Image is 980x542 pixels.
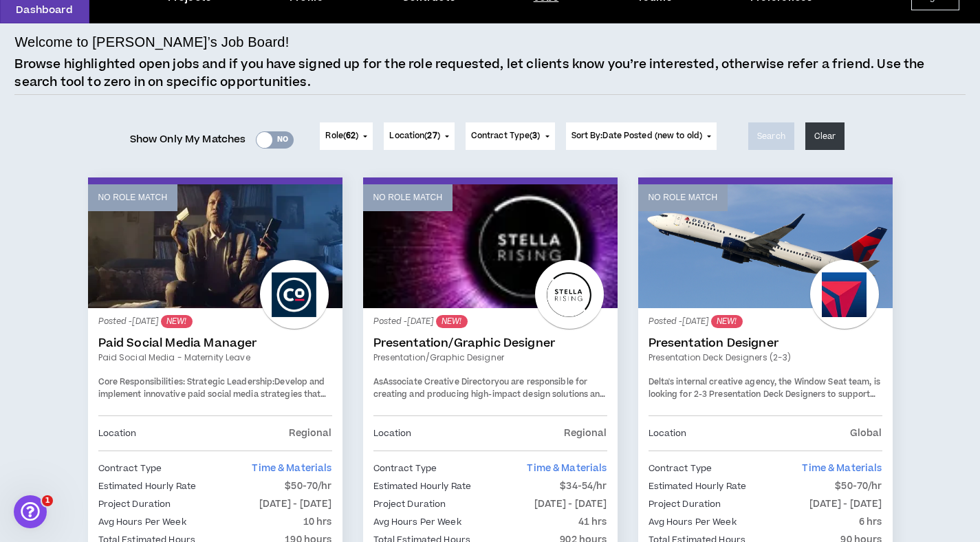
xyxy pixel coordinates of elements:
button: Gif picker [65,437,76,448]
p: Project Duration [373,497,446,512]
p: 10 hrs [303,514,332,530]
strong: Associate Creative Director [383,376,494,388]
button: Upload attachment [21,437,32,448]
p: $34-54/hr [560,479,607,494]
sup: NEW! [161,315,192,328]
p: Contract Type [373,461,437,476]
a: Paid Social Media Manager [98,336,332,350]
p: No Role Match [649,191,718,204]
a: Paid Social Media - Maternity leave [98,351,332,364]
p: Location [649,426,687,441]
button: Emoji picker [43,437,54,448]
span: Delta's internal creative agency, the Window Seat team, is looking for 2-3 Presentation Deck Desi... [649,376,880,424]
span: Show Only My Matches [130,129,246,150]
div: Profile image for Gabriella [39,8,61,30]
p: Estimated Hourly Rate [649,479,747,494]
p: Avg Hours Per Week [98,514,186,530]
button: Contract Type(3) [466,122,555,150]
a: Presentation Designer [649,336,882,350]
span: Contract Type ( ) [471,130,541,142]
strong: Core Responsibilities: [98,376,185,388]
p: $50-70/hr [285,479,331,494]
a: No Role Match [638,184,893,308]
p: Posted - [DATE] [98,315,332,328]
sup: NEW! [436,315,467,328]
h4: Welcome to [PERSON_NAME]’s Job Board! [14,32,289,52]
p: Posted - [DATE] [373,315,607,328]
p: $50-70/hr [835,479,882,494]
a: Presentation Deck Designers (2-3) [649,351,882,364]
button: Role(62) [320,122,373,150]
p: [DATE] - [DATE] [259,497,332,512]
a: No Role Match [363,184,618,308]
span: 27 [427,130,437,142]
p: Avg Hours Per Week [649,514,737,530]
span: 1 [42,495,53,506]
p: Dashboard [16,3,73,17]
h1: Wripple [67,7,109,17]
p: Global [850,426,882,441]
p: Regional [564,426,607,441]
strong: Strategic Leadership: [187,376,274,388]
button: Send a message… [236,431,258,453]
sup: NEW! [711,315,742,328]
button: Sort By:Date Posted (new to old) [566,122,717,150]
span: 62 [346,130,356,142]
a: Presentation/Graphic Designer [373,351,607,364]
textarea: Message… [12,408,263,431]
span: Sort By: Date Posted (new to old) [571,130,703,142]
p: Project Duration [649,497,721,512]
p: Estimated Hourly Rate [98,479,197,494]
p: 6 hrs [859,514,882,530]
span: 3 [532,130,537,142]
span: Role ( ) [325,130,358,142]
p: No Role Match [98,191,168,204]
p: A few hours [78,17,131,31]
p: [DATE] - [DATE] [809,497,882,512]
p: Project Duration [98,497,171,512]
p: Avg Hours Per Week [373,514,461,530]
button: Clear [805,122,845,150]
span: Time & Materials [252,462,331,475]
span: Time & Materials [527,462,607,475]
button: Search [748,122,794,150]
div: Close [241,6,266,30]
p: 41 hrs [578,514,607,530]
span: Location ( ) [389,130,439,142]
p: Posted - [DATE] [649,315,882,328]
p: Regional [289,426,331,441]
a: Presentation/Graphic Designer [373,336,607,350]
button: Location(27) [384,122,454,150]
p: Contract Type [98,461,162,476]
p: Estimated Hourly Rate [373,479,472,494]
p: Contract Type [649,461,712,476]
span: As [373,376,383,388]
p: Location [98,426,137,441]
p: No Role Match [373,191,443,204]
button: Home [215,6,241,32]
p: Location [373,426,412,441]
p: Browse highlighted open jobs and if you have signed up for the role requested, let clients know y... [14,56,965,91]
iframe: Intercom live chat [14,495,47,528]
a: No Role Match [88,184,342,308]
button: go back [9,6,35,32]
p: [DATE] - [DATE] [534,497,607,512]
button: Start recording [87,437,98,448]
span: Time & Materials [802,462,882,475]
